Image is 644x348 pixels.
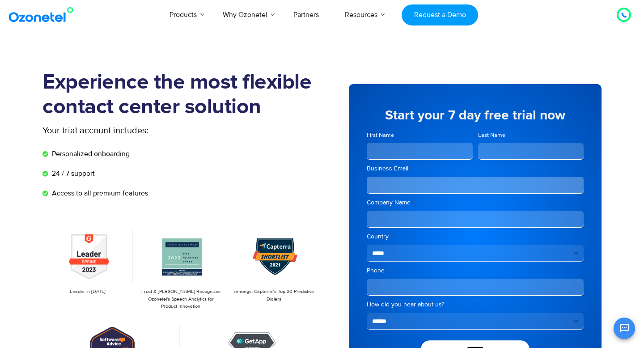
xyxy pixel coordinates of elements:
label: Business Email [367,164,584,173]
h5: Start your 7 day free trial now [367,109,584,122]
a: Request a Demo [402,4,478,25]
p: Frost & [PERSON_NAME] Recognizes Ozonetel's Speech Analytics for Product Innovation [140,288,221,310]
h1: Experience the most flexible contact center solution [42,70,322,119]
label: First Name [367,131,473,140]
p: Your trial account includes: [42,124,255,137]
label: Company Name [367,198,584,207]
p: Amongst Capterra’s Top 20 Predictive Dialers [233,288,315,303]
span: Access to all premium features [50,188,148,199]
label: How did you hear about us? [367,300,584,309]
label: Country [367,232,584,241]
p: Leader in [DATE] [47,288,128,296]
button: Open chat [614,318,635,339]
label: Phone [367,266,584,275]
span: Personalized onboarding [50,149,130,159]
span: 24 / 7 support [50,168,95,179]
label: Last Name [478,131,584,140]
